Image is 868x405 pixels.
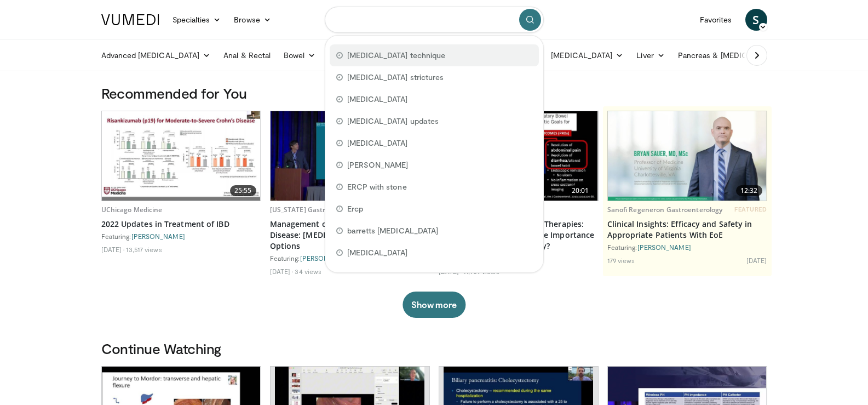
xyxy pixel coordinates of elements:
a: Management of Stricturing Crohn’s Disease: [MEDICAL_DATA] and Surgical Options [270,219,430,252]
span: barretts [MEDICAL_DATA] [347,225,439,236]
a: 2022 Updates in Treatment of IBD [101,219,261,230]
a: 12:32 [608,111,767,201]
span: [MEDICAL_DATA] [347,247,408,258]
li: 179 views [607,256,635,265]
span: 25:55 [230,185,256,196]
div: Featuring: [270,254,430,263]
span: [MEDICAL_DATA] [347,94,408,105]
a: Specialties [166,9,228,31]
input: Search topics, interventions [325,7,544,33]
span: Ercp [347,203,363,214]
a: Sanofi Regeneron Gastroenterology [607,205,723,214]
a: [PERSON_NAME] [300,254,354,262]
div: Featuring: [101,232,261,241]
span: [PERSON_NAME] [347,159,409,170]
img: bf9ce42c-6823-4735-9d6f-bc9dbebbcf2c.png.620x360_q85_upscale.jpg [608,111,767,201]
a: Pancreas & [MEDICAL_DATA] [671,44,800,66]
a: Liver [630,44,671,66]
span: [MEDICAL_DATA] technique [347,50,446,61]
a: [MEDICAL_DATA] [323,44,408,66]
img: 9393c547-9b5d-4ed4-b79d-9c9e6c9be491.620x360_q85_upscale.jpg [102,111,261,201]
a: [MEDICAL_DATA] [544,44,630,66]
span: [MEDICAL_DATA] updates [347,116,439,127]
a: Anal & Rectal [217,44,277,66]
h3: Continue Watching [101,340,767,357]
button: Show more [403,292,465,318]
span: FEATURED [734,206,767,213]
li: [DATE] [270,267,294,276]
a: S [745,9,767,31]
a: [PERSON_NAME] [637,243,691,251]
li: [DATE] [101,245,125,254]
a: 23:11 [271,111,429,201]
div: Featuring: [607,243,767,252]
span: [MEDICAL_DATA] strictures [347,72,444,83]
a: 25:55 [102,111,261,201]
a: Bowel [277,44,322,66]
img: 027cae8e-a3d5-41b5-8a28-2681fdfa7048.620x360_q85_upscale.jpg [271,111,429,201]
span: ERCP with stone [347,181,407,192]
li: 13,517 views [126,245,162,254]
a: UChicago Medicine [101,205,163,214]
a: Favorites [693,9,739,31]
a: Clinical Insights: Efficacy and Safety in Appropriate Patients With EoE [607,219,767,241]
a: [PERSON_NAME] [131,232,185,240]
li: [DATE] [746,256,767,265]
span: [MEDICAL_DATA] [347,138,408,149]
a: Advanced [MEDICAL_DATA] [95,44,217,66]
a: [US_STATE] Gastroenterologic Society [270,205,390,214]
span: 20:01 [567,185,594,196]
img: VuMedi Logo [101,14,159,25]
li: 34 views [295,267,321,276]
a: Browse [227,9,278,31]
span: 12:32 [736,185,762,196]
h3: Recommended for You [101,84,767,102]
